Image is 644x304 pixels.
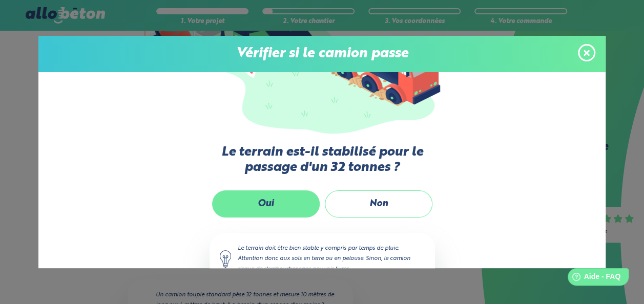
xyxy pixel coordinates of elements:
[212,190,320,218] label: Oui
[194,145,450,175] label: Le terrain est-il stabilisé pour le passage d'un 32 tonnes ?
[210,233,435,284] div: Le terrain doit être bien stable y compris par temps de pluie. Attention donc aux sols en terre o...
[325,190,432,218] label: Non
[553,264,633,293] iframe: Help widget launcher
[49,46,595,62] p: Vérifier si le camion passe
